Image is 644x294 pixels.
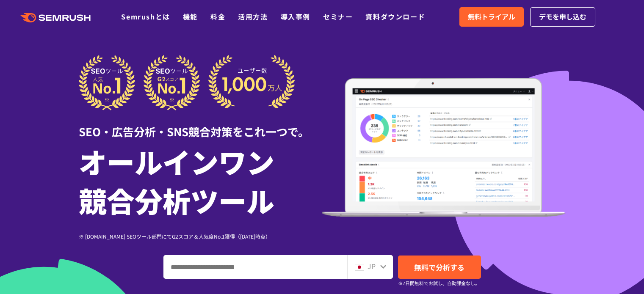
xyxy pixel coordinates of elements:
span: 無料トライアル [468,11,515,22]
small: ※7日間無料でお試し。自動課金なし。 [398,279,480,287]
div: ※ [DOMAIN_NAME] SEOツール部門にてG2スコア＆人気度No.1獲得（[DATE]時点） [79,232,322,240]
a: 料金 [210,11,225,22]
a: 無料で分析する [398,256,481,279]
div: SEO・広告分析・SNS競合対策をこれ一つで。 [79,110,322,140]
a: セミナー [323,11,353,22]
a: 資料ダウンロード [365,11,425,22]
a: 導入事例 [281,11,310,22]
a: 活用方法 [238,11,268,22]
span: JP [368,261,376,271]
a: 機能 [183,11,198,22]
a: デモを申し込む [530,7,595,27]
span: デモを申し込む [539,11,586,22]
a: Semrushとは [121,11,170,22]
h1: オールインワン 競合分析ツール [79,142,322,220]
input: ドメイン、キーワードまたはURLを入力してください [164,256,347,278]
span: 無料で分析する [414,262,464,272]
a: 無料トライアル [459,7,524,27]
